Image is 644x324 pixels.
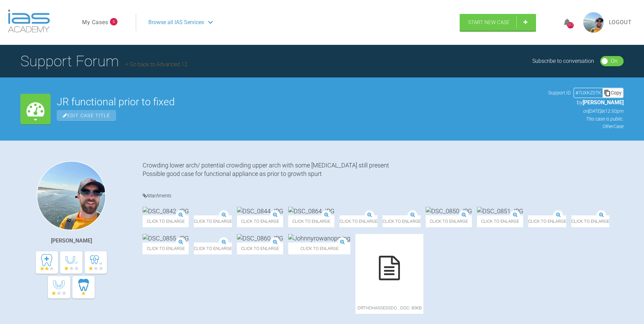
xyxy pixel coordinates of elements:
[611,57,618,66] div: On
[51,236,92,245] div: [PERSON_NAME]
[532,57,594,66] div: Subscribe to conversation
[383,215,421,227] span: Click to enlarge
[426,207,472,215] img: DSC_0850.JPG
[237,242,283,254] span: Click to enlarge
[477,215,523,227] span: Click to enlarge
[426,215,472,227] span: Click to enlarge
[288,215,334,227] span: Click to enlarge
[148,18,204,27] span: Browse all IAS Services
[548,115,624,123] p: This case is public.
[237,207,283,215] img: DSC_0844.JPG
[143,242,189,254] span: Click to enlarge
[143,215,189,227] span: Click to enlarge
[143,207,189,215] img: DSC_0842.JPG
[477,207,523,215] img: DSC_0851.JPG
[460,14,536,31] a: Start New Case
[143,234,189,242] img: DSC_0855.JPG
[571,215,609,227] span: Click to enlarge
[548,98,624,107] p: by
[583,12,604,33] img: profile.png
[8,10,50,33] img: logo-light.3e3ef733.png
[82,18,108,27] a: My Cases
[194,242,232,254] span: Click to enlarge
[288,234,350,242] img: Johnnyrowanopg.jpg
[110,18,117,25] span: 6
[567,22,574,29] div: 517
[57,110,116,121] span: Edit Case Title
[339,215,378,227] span: Click to enlarge
[143,161,624,181] div: Crowding lower arch/ potential crowding upper arch with some [MEDICAL_DATA] still present Possibl...
[237,234,283,242] img: DSC_0860.JPG
[194,215,232,227] span: Click to enlarge
[468,19,510,25] span: Start New Case
[37,161,106,230] img: Owen Walls
[143,192,624,200] h4: Attachments
[126,61,187,68] a: Go back to Advanced 12
[548,89,571,96] span: Support ID
[237,215,283,227] span: Click to enlarge
[574,89,603,96] div: # 7UXKZ0TK
[288,207,334,215] img: DSC_0864.JPG
[288,242,350,254] span: Click to enlarge
[355,302,423,314] span: orthohassessdo….doc - 85KB
[603,88,623,97] div: Copy
[528,215,566,227] span: Click to enlarge
[548,107,624,115] p: on [DATE] at 12:50pm
[20,49,187,73] h1: Support Forum
[548,123,624,130] p: Other Case
[583,99,624,106] span: [PERSON_NAME]
[57,97,542,107] h2: JR functional prior to fixed
[609,18,632,27] a: Logout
